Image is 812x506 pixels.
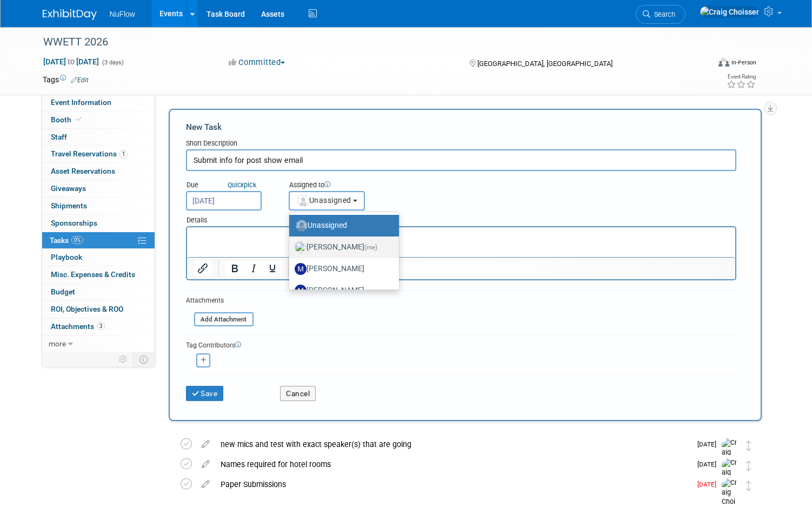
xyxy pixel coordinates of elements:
[477,60,613,68] span: [GEOGRAPHIC_DATA], [GEOGRAPHIC_DATA]
[727,74,756,80] div: Event Rating
[42,318,155,335] a: Attachments3
[43,74,89,85] td: Tags
[51,167,115,175] span: Asset Reservations
[697,441,722,448] span: [DATE]
[225,57,289,68] button: Committed
[186,211,736,226] div: Details
[51,184,86,193] span: Giveaways
[42,336,155,352] a: more
[51,98,111,107] span: Event Information
[42,249,155,266] a: Playbook
[187,227,735,257] iframe: Rich Text Area
[244,261,263,276] button: Italic
[650,10,675,18] span: Search
[42,180,155,197] a: Giveaways
[186,191,262,211] input: Due Date
[51,201,87,210] span: Shipments
[101,59,124,66] span: (3 days)
[132,352,155,366] td: Toggle Event Tabs
[186,339,736,350] div: Tag Contributors
[718,58,729,67] img: Format-Inperson.png
[215,435,691,454] div: new mics and test with exact speaker(s) that are going
[71,76,89,84] a: Edit
[119,150,128,158] span: 1
[295,217,388,234] label: Unassigned
[39,32,696,52] div: WWETT 2026
[196,479,215,489] a: edit
[295,282,388,299] label: [PERSON_NAME]
[186,296,254,305] div: Attachments
[225,180,258,189] a: Quickpick
[51,219,97,227] span: Sponsorships
[66,57,76,66] span: to
[186,386,224,401] button: Save
[51,305,123,313] span: ROI, Objectives & ROO
[196,459,215,469] a: edit
[42,266,155,283] a: Misc. Expenses & Credits
[215,455,691,474] div: Names required for hotel rooms
[43,9,97,20] img: ExhibitDay
[186,121,736,133] div: New Task
[746,441,751,451] i: Move task
[295,239,388,256] label: [PERSON_NAME]
[746,481,751,491] i: Move task
[50,236,83,245] span: Tasks
[194,261,212,276] button: Insert/edit link
[49,339,66,348] span: more
[42,232,155,249] a: Tasks0%
[42,301,155,318] a: ROI, Objectives & ROO
[43,57,99,67] span: [DATE] [DATE]
[42,215,155,232] a: Sponsorships
[697,481,722,488] span: [DATE]
[196,439,215,449] a: edit
[746,461,751,471] i: Move task
[731,58,756,67] div: In-Person
[636,5,685,24] a: Search
[42,163,155,180] a: Asset Reservations
[225,261,244,276] button: Bold
[295,263,307,275] img: M.jpg
[215,475,691,494] div: Paper Submissions
[296,196,351,205] span: Unassigned
[700,6,760,18] img: Craig Choisser
[51,149,128,158] span: Travel Reservations
[186,139,736,149] div: Short Description
[51,115,84,124] span: Booth
[97,322,105,330] span: 3
[364,244,377,251] span: (me)
[42,111,155,128] a: Booth
[76,116,82,122] i: Booth reservation complete
[295,260,388,278] label: [PERSON_NAME]
[42,94,155,111] a: Event Information
[51,133,67,141] span: Staff
[722,458,738,497] img: Craig Choisser
[697,461,722,468] span: [DATE]
[289,180,414,191] div: Assigned to
[42,129,155,146] a: Staff
[263,261,282,276] button: Underline
[651,56,756,73] div: Event Format
[71,236,83,244] span: 0%
[114,352,133,366] td: Personalize Event Tab Strip
[42,284,155,300] a: Budget
[51,270,135,279] span: Misc. Expenses & Credits
[186,149,736,171] input: Name of task or a short description
[280,386,316,401] button: Cancel
[186,180,272,191] div: Due
[228,181,244,189] i: Quick
[296,220,308,232] img: Unassigned-User-Icon.png
[295,285,307,297] img: M.jpg
[51,287,75,296] span: Budget
[51,253,82,261] span: Playbook
[42,146,155,162] a: Travel Reservations1
[42,198,155,214] a: Shipments
[722,438,738,477] img: Craig Choisser
[51,322,105,331] span: Attachments
[110,10,135,18] span: NuFlow
[289,191,365,211] button: Unassigned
